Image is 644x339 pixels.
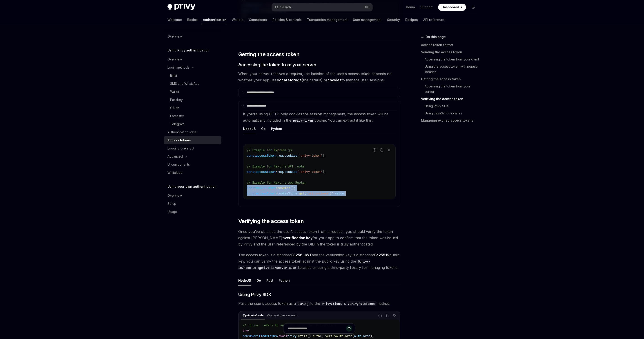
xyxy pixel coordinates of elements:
[266,313,299,318] div: @privy-io/server-auth
[296,301,310,306] code: string
[470,4,477,11] button: Toggle dark mode
[285,170,297,174] span: cookies
[167,48,209,53] h5: Using Privy authentication
[346,325,352,332] button: Send message
[256,265,298,270] code: @privy-io/server-auth
[328,78,341,82] strong: cookies
[247,181,306,185] span: // Example for Next.js App Router
[238,275,251,286] div: NodeJS
[167,170,183,175] div: Whitelabel
[421,83,480,95] a: Accessing the token from your server
[423,14,445,25] a: API reference
[285,236,312,240] strong: verification key
[406,5,415,9] a: Demo
[249,14,267,25] a: Connectors
[164,161,221,169] a: UI components
[167,184,216,189] h5: Using your own authentication
[283,170,285,174] span: .
[307,14,348,25] a: Transaction management
[164,192,221,200] a: Overview
[170,121,184,127] div: Telegram
[170,73,178,78] div: Email
[170,97,183,103] div: Passkey
[164,96,221,104] a: Passkey
[164,112,221,120] a: Farcaster
[322,170,326,174] span: ];
[280,4,293,10] div: Search...
[392,313,397,319] button: Ask AI
[291,253,303,257] a: ES256
[290,186,295,190] span: ();
[167,209,177,214] div: Usage
[164,200,221,208] a: Setup
[256,191,276,195] span: accessToken
[238,259,370,270] code: @privy-io/node
[164,120,221,128] a: Telegram
[353,14,382,25] a: User management
[344,191,346,195] span: ;
[377,313,383,319] button: Report incorrect code
[272,14,302,25] a: Policies & controls
[167,201,176,206] div: Setup
[238,218,304,225] span: Verifying the access token
[203,14,226,25] a: Authentication
[167,57,182,62] div: Overview
[288,323,346,333] input: Ask a question...
[285,154,297,158] span: cookies
[299,154,322,158] span: 'privy-token'
[266,275,273,286] div: Rust
[272,3,372,11] button: Open search
[247,164,304,168] span: // Example for Next.js API route
[167,146,194,151] div: Logging users out
[167,14,182,25] a: Welcome
[170,81,200,86] div: SMS and WhatsApp
[164,63,221,71] button: Toggle Login methods section
[276,170,277,174] span: =
[256,154,276,158] span: accessToken
[320,301,343,306] code: PrivyClient
[304,253,312,257] a: JWT
[421,95,480,103] a: Verifying the access token
[322,154,326,158] span: ];
[164,136,221,144] a: Access tokens
[256,275,261,286] div: Go
[297,170,299,174] span: [
[170,105,179,111] div: OAuth
[164,55,221,63] a: Overview
[170,113,184,119] div: Farcaster
[372,147,377,153] button: Report incorrect code
[374,253,389,257] a: Ed25519
[405,14,418,25] a: Recipes
[346,301,377,306] code: verifyAuthToken
[243,123,256,134] div: NodeJS
[279,275,290,286] div: Python
[167,34,182,39] div: Overview
[167,162,190,167] div: UI components
[365,5,370,9] span: ⌘ K
[167,4,195,10] img: dark logo
[256,170,276,174] span: accessToken
[238,252,400,271] span: The access token is a standard and the verification key is a standard public key. You can verify ...
[299,170,322,174] span: 'privy-token'
[283,154,285,158] span: .
[164,169,221,177] a: Whitelabel
[297,191,299,195] span: .
[420,5,433,9] a: Support
[164,208,221,216] a: Usage
[421,41,480,49] a: Access token format
[170,89,179,94] div: Wallet
[238,71,400,83] span: When your server receives a request, the location of the user’s access token depends on whether y...
[238,291,272,298] span: Using Privy SDK
[247,186,256,190] span: const
[238,62,316,68] span: Accessing the token from your server
[167,65,189,70] div: Login methods
[241,313,265,318] div: @privy-io/node
[164,144,221,152] a: Logging users out
[167,154,183,159] div: Advanced
[243,112,388,123] span: If you’re using HTTP-only cookies for session management, the access token will be automatically ...
[276,191,277,195] span: =
[387,14,400,25] a: Security
[335,191,344,195] span: value
[442,5,459,9] span: Dashboard
[256,186,276,190] span: cookieStore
